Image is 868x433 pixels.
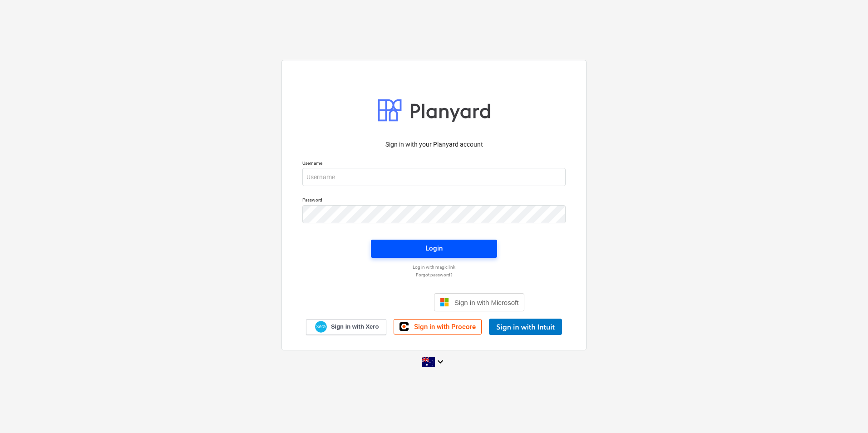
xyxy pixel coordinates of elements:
p: Password [302,197,566,205]
p: Sign in with your Planyard account [302,140,566,149]
img: Microsoft logo [440,298,449,307]
span: Sign in with Xero [331,323,379,331]
a: Sign in with Xero [306,319,387,335]
div: Login [425,242,443,254]
a: Log in with magic link [298,264,570,270]
iframe: Sign in with Google Button [339,292,431,312]
span: Sign in with Procore [414,323,476,331]
button: Login [371,240,497,258]
span: Sign in with Microsoft [454,299,519,306]
a: Sign in with Procore [394,319,482,335]
a: Forgot password? [298,272,570,278]
p: Username [302,160,566,168]
i: keyboard_arrow_down [435,356,446,367]
input: Username [302,168,566,186]
img: Xero logo [315,321,327,333]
